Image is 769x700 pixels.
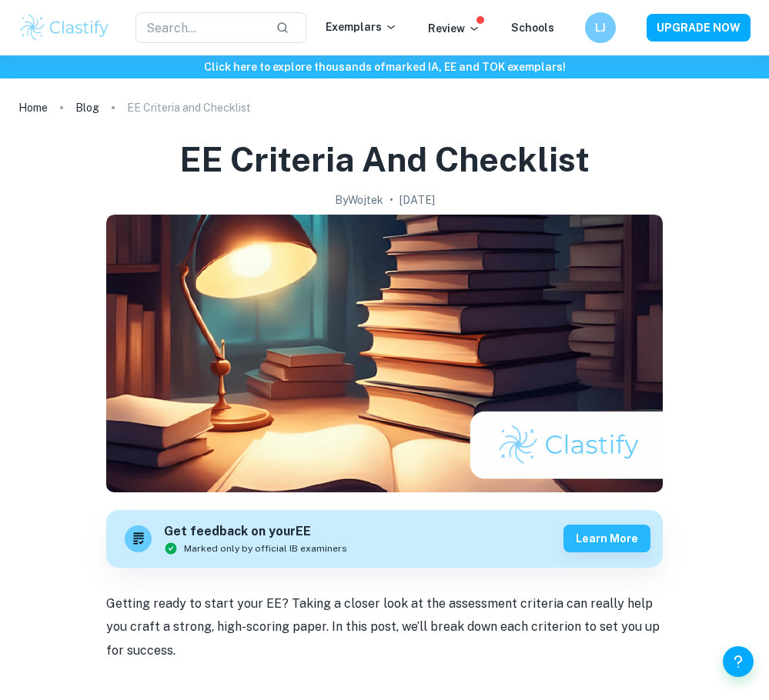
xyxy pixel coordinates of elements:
p: Exemplars [326,18,397,35]
a: Home [18,97,48,118]
h2: [DATE] [400,192,435,208]
h1: EE Criteria and Checklist [179,137,590,182]
h6: Click here to explore thousands of marked IA, EE and TOK exemplars ! [3,58,766,75]
p: EE Criteria and Checklist [127,99,251,116]
button: UPGRADE NOW [647,14,751,42]
h2: By Wojtek [335,192,383,208]
button: LJ [585,12,616,43]
p: Review [428,20,480,37]
a: Schools [511,22,554,34]
h6: Get feedback on your EE [164,522,347,542]
p: • [390,192,393,208]
a: Blog [75,97,99,118]
button: Help and Feedback [723,646,754,677]
button: Learn more [563,525,650,552]
img: EE Criteria and Checklist cover image [106,215,662,492]
span: Marked only by official IB examiners [184,542,347,555]
input: Search... [135,12,264,43]
h6: LJ [592,19,610,36]
a: Get feedback on yourEEMarked only by official IB examinersLearn more [106,510,662,568]
img: Clastify logo [18,12,111,43]
p: Getting ready to start your EE? Taking a closer look at the assessment criteria can really help y... [106,592,662,662]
